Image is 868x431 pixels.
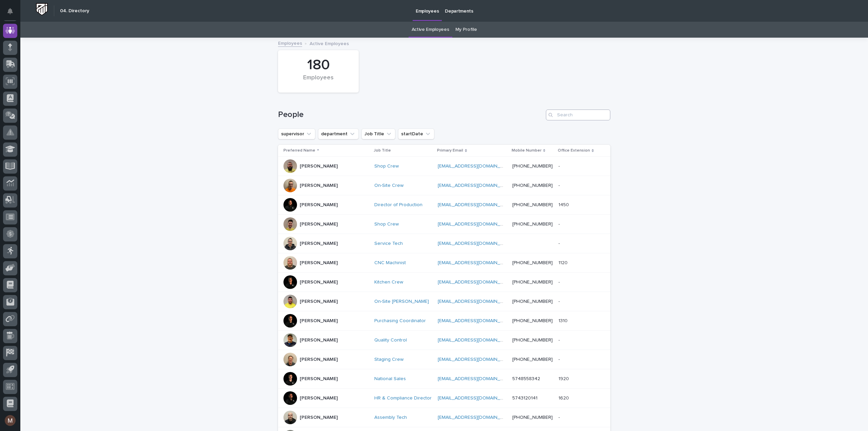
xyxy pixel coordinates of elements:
p: [PERSON_NAME] [300,202,338,208]
a: [PHONE_NUMBER] [512,299,553,304]
p: 1620 [558,394,570,401]
tr: [PERSON_NAME]On-Site Crew [EMAIL_ADDRESS][DOMAIN_NAME] [PHONE_NUMBER]-- [278,176,610,195]
h1: People [278,110,543,120]
input: Search [546,110,610,120]
a: Service Tech [374,241,403,247]
button: supervisor [278,129,315,139]
p: Preferred Name [283,147,315,154]
a: [EMAIL_ADDRESS][DOMAIN_NAME] [438,318,514,323]
a: Employees [278,39,302,47]
tr: [PERSON_NAME]National Sales [EMAIL_ADDRESS][DOMAIN_NAME] 574855834219201920 [278,369,610,389]
a: [EMAIL_ADDRESS][DOMAIN_NAME] [438,222,514,227]
a: HR & Compliance Director [374,395,432,401]
tr: [PERSON_NAME]Staging Crew [EMAIL_ADDRESS][DOMAIN_NAME] [PHONE_NUMBER]-- [278,350,610,369]
a: Shop Crew [374,163,399,169]
p: Primary Email [437,147,463,154]
p: - [558,181,561,189]
p: - [558,162,561,169]
a: [PHONE_NUMBER] [512,164,553,169]
a: [PHONE_NUMBER] [512,202,553,207]
a: My Profile [455,22,477,38]
a: [EMAIL_ADDRESS][DOMAIN_NAME] [438,183,514,188]
p: [PERSON_NAME] [300,221,338,227]
p: Active Employees [310,39,349,47]
p: [PERSON_NAME] [300,260,338,266]
a: CNC Machinist [374,260,406,266]
p: [PERSON_NAME] [300,241,338,247]
a: [PHONE_NUMBER] [512,260,553,265]
a: [EMAIL_ADDRESS][DOMAIN_NAME] [438,338,514,342]
h2: 04. Directory [60,8,89,14]
p: [PERSON_NAME] [300,395,338,401]
p: 1450 [558,201,570,208]
a: [EMAIL_ADDRESS][DOMAIN_NAME] [438,415,514,420]
a: Purchasing Coordinator [374,318,426,324]
tr: [PERSON_NAME]On-Site [PERSON_NAME] [EMAIL_ADDRESS][DOMAIN_NAME] [PHONE_NUMBER]-- [278,292,610,311]
a: National Sales [374,376,406,382]
a: [EMAIL_ADDRESS][DOMAIN_NAME] [438,202,514,207]
tr: [PERSON_NAME]Assembly Tech [EMAIL_ADDRESS][DOMAIN_NAME] [PHONE_NUMBER]-- [278,408,610,427]
p: [PERSON_NAME] [300,376,338,382]
a: Assembly Tech [374,415,407,420]
a: [PHONE_NUMBER] [512,183,553,188]
p: [PERSON_NAME] [300,318,338,324]
a: [PHONE_NUMBER] [512,357,553,362]
div: Notifications [8,8,17,19]
a: On-Site Crew [374,183,403,189]
button: users-avatar [3,413,17,428]
a: [PHONE_NUMBER] [512,222,553,227]
p: [PERSON_NAME] [300,357,338,363]
a: [PHONE_NUMBER] [512,280,553,285]
p: - [558,355,561,363]
tr: [PERSON_NAME]Shop Crew [EMAIL_ADDRESS][DOMAIN_NAME] [PHONE_NUMBER]-- [278,157,610,176]
button: Notifications [3,4,17,18]
a: Staging Crew [374,357,403,363]
div: 180 [290,57,347,74]
button: department [318,129,359,139]
p: Mobile Number [512,147,541,154]
a: [PHONE_NUMBER] [512,338,553,342]
tr: [PERSON_NAME]Purchasing Coordinator [EMAIL_ADDRESS][DOMAIN_NAME] [PHONE_NUMBER]13101310 [278,311,610,331]
p: [PERSON_NAME] [300,337,338,343]
a: [PHONE_NUMBER] [512,318,553,323]
a: 5743120141 [512,396,537,400]
p: [PERSON_NAME] [300,279,338,285]
a: [EMAIL_ADDRESS][DOMAIN_NAME] [438,260,514,265]
button: startDate [398,129,434,139]
p: 1120 [558,259,569,266]
a: 5748558342 [512,376,540,381]
button: Job Title [361,129,395,139]
p: [PERSON_NAME] [300,163,338,169]
a: [EMAIL_ADDRESS][DOMAIN_NAME] [438,299,514,304]
a: [PHONE_NUMBER] [512,415,553,420]
tr: [PERSON_NAME]Quality Control [EMAIL_ADDRESS][DOMAIN_NAME] [PHONE_NUMBER]-- [278,331,610,350]
p: - [558,239,561,247]
img: Workspace Logo [36,3,48,16]
p: [PERSON_NAME] [300,415,338,420]
p: [PERSON_NAME] [300,183,338,189]
p: - [558,336,561,343]
tr: [PERSON_NAME]Shop Crew [EMAIL_ADDRESS][DOMAIN_NAME] [PHONE_NUMBER]-- [278,215,610,234]
p: 1920 [558,375,570,382]
tr: [PERSON_NAME]CNC Machinist [EMAIL_ADDRESS][DOMAIN_NAME] [PHONE_NUMBER]11201120 [278,253,610,273]
a: Shop Crew [374,221,399,227]
a: [EMAIL_ADDRESS][DOMAIN_NAME] [438,241,514,246]
div: Employees [290,74,347,89]
p: - [558,220,561,227]
p: - [558,297,561,305]
p: [PERSON_NAME] [300,299,338,305]
a: [EMAIL_ADDRESS][DOMAIN_NAME] [438,164,514,169]
p: Office Extension [558,147,590,154]
a: On-Site [PERSON_NAME] [374,299,429,305]
a: Quality Control [374,337,407,343]
a: Kitchen Crew [374,279,403,285]
tr: [PERSON_NAME]HR & Compliance Director [EMAIL_ADDRESS][DOMAIN_NAME] 574312014116201620 [278,389,610,408]
p: - [558,413,561,420]
a: [EMAIL_ADDRESS][DOMAIN_NAME] [438,396,514,400]
p: 1310 [558,317,569,324]
a: [EMAIL_ADDRESS][DOMAIN_NAME] [438,376,514,381]
p: - [558,278,561,285]
a: Active Employees [412,22,449,38]
tr: [PERSON_NAME]Service Tech [EMAIL_ADDRESS][DOMAIN_NAME] -- [278,234,610,253]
